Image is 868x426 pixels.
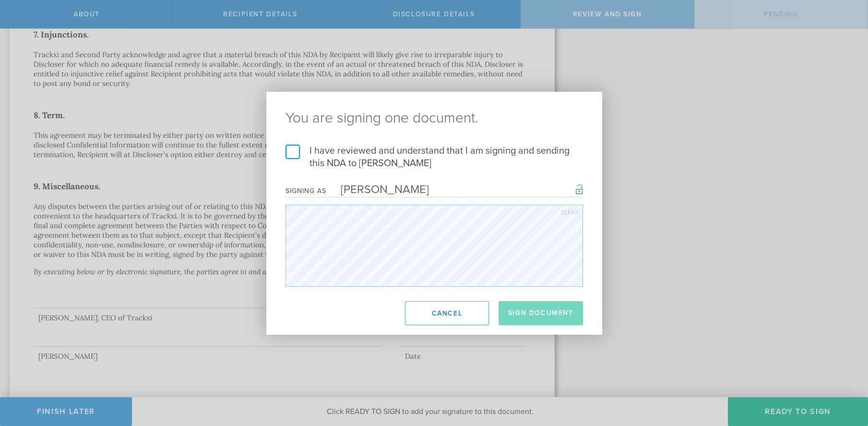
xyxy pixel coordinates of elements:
[405,301,489,325] button: Cancel
[326,183,429,196] div: [PERSON_NAME]
[499,301,583,325] button: Sign Document
[820,351,868,397] iframe: Chat Widget
[285,111,583,125] ng-pluralize: You are signing one document.
[285,187,326,195] div: Signing as
[285,145,583,170] label: I have reviewed and understand that I am signing and sending this NDA to [PERSON_NAME]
